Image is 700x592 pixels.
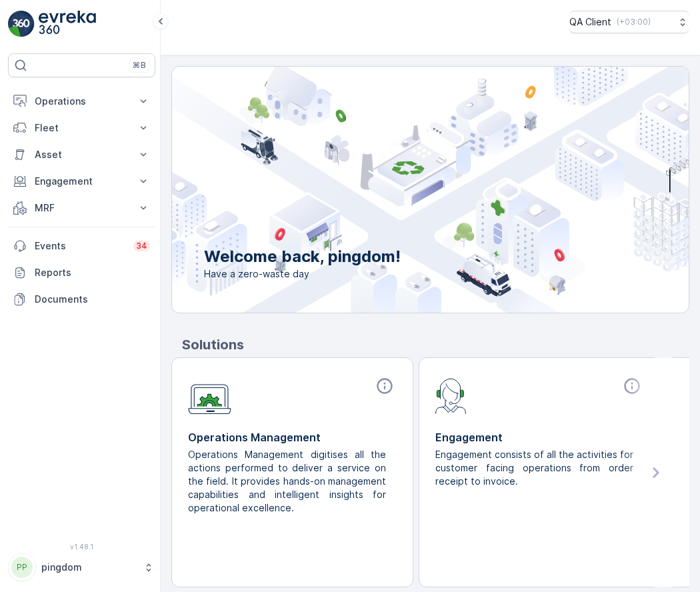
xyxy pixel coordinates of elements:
[435,377,467,414] img: module-icon
[133,60,146,71] p: ⌘B
[182,335,689,355] p: Solutions
[204,246,401,267] p: Welcome back, pingdom!
[35,293,150,306] p: Documents
[8,168,155,195] button: Engagement
[188,448,386,515] p: Operations Management digitises all the actions performed to deliver a service on the field. It p...
[35,201,129,215] p: MRF
[204,267,401,281] span: Have a zero-waste day
[35,148,129,161] p: Asset
[435,429,644,445] p: Engagement
[435,448,633,488] p: Engagement consists of all the activities for customer facing operations from order receipt to in...
[11,557,33,578] div: PP
[188,429,397,445] p: Operations Management
[188,377,231,415] img: module-icon
[8,233,155,259] a: Events34
[35,239,125,253] p: Events
[35,266,150,279] p: Reports
[8,11,35,37] img: logo
[617,17,651,27] p: ( +03:00 )
[35,95,129,108] p: Operations
[8,88,155,115] button: Operations
[8,553,155,581] button: PPpingdom
[8,259,155,286] a: Reports
[35,121,129,135] p: Fleet
[136,241,147,251] p: 34
[8,141,155,168] button: Asset
[39,11,96,37] img: logo_light-DOdMpM7g.png
[8,195,155,221] button: MRF
[8,286,155,313] a: Documents
[112,67,689,313] img: city illustration
[8,115,155,141] button: Fleet
[569,15,611,29] p: QA Client
[8,543,155,551] span: v 1.48.1
[41,561,137,574] p: pingdom
[35,175,129,188] p: Engagement
[569,11,689,33] button: QA Client(+03:00)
